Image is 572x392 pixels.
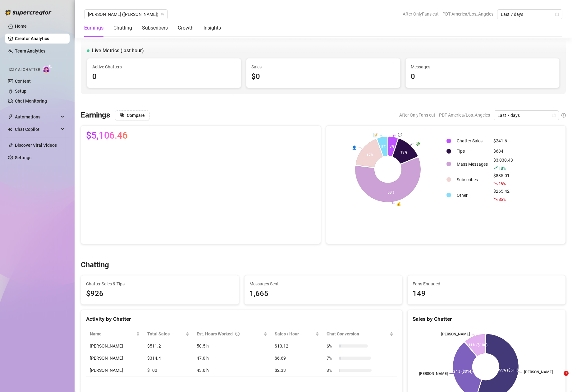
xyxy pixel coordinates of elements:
[498,196,506,202] span: 86 %
[454,157,490,172] td: Mass Messages
[564,371,569,376] span: 1
[399,110,435,120] span: After OnlyFans cut
[551,371,566,386] iframe: Intercom live chat
[327,343,336,349] span: 6 %
[323,328,397,340] th: Chat Conversion
[493,188,513,203] div: $265.42
[413,288,561,300] div: 149
[251,63,395,70] span: Sales
[524,370,553,374] text: [PERSON_NAME]
[86,280,234,287] span: Chatter Sales & Tips
[15,155,31,160] a: Settings
[454,146,490,156] td: Tips
[8,127,12,131] img: Chat Copilot
[15,143,57,148] a: Discover Viral Videos
[161,12,164,16] span: team
[92,63,236,70] span: Active Chatters
[86,364,144,376] td: [PERSON_NAME]
[493,148,513,154] div: $684
[90,330,135,337] span: Name
[144,352,193,364] td: $314.4
[397,132,402,137] text: 💬
[561,113,566,118] span: info-circle
[86,131,128,141] span: $5,106.46
[113,24,132,32] div: Chatting
[249,288,397,300] div: 1,665
[9,67,40,73] span: Izzy AI Chatter
[142,24,168,32] div: Subscribers
[411,71,554,83] div: 0
[352,145,357,150] text: 👤
[493,157,513,172] div: $3,030.43
[271,352,323,364] td: $6.69
[127,113,145,118] span: Compare
[5,9,52,16] img: logo-BBDzfeDw.svg
[271,328,323,340] th: Sales / Hour
[327,367,336,374] span: 3 %
[81,110,110,120] h3: Earnings
[411,63,554,70] span: Messages
[493,181,498,186] span: fall
[8,114,13,119] span: thunderbolt
[442,9,493,19] span: PDT America/Los_Angeles
[84,24,103,32] div: Earnings
[493,137,513,144] div: $241.6
[15,79,31,84] a: Content
[15,112,59,122] span: Automations
[193,340,271,352] td: 50.5 h
[439,110,490,120] span: PDT America/Los_Angeles
[403,9,439,19] span: After OnlyFans cut
[15,34,65,44] a: Creator Analytics
[251,71,395,83] div: $0
[441,332,470,336] text: [PERSON_NAME]
[15,48,45,53] a: Team Analytics
[86,328,144,340] th: Name
[501,10,559,19] span: Last 7 days
[454,136,490,146] td: Chatter Sales
[327,355,336,362] span: 7 %
[275,330,314,337] span: Sales / Hour
[454,172,490,187] td: Subscribes
[15,89,26,94] a: Setup
[454,188,490,203] td: Other
[178,24,194,32] div: Growth
[197,330,263,337] div: Est. Hours Worked
[120,113,124,117] span: block
[144,340,193,352] td: $511.2
[552,113,556,117] span: calendar
[86,288,234,300] span: $926
[144,328,193,340] th: Total Sales
[81,260,109,270] h3: Chatting
[498,181,506,187] span: 16 %
[88,10,164,19] span: Emily (emilysears)
[493,197,498,201] span: fall
[493,166,498,170] span: rise
[86,315,397,323] div: Activity by Chatter
[86,352,144,364] td: [PERSON_NAME]
[555,12,559,16] span: calendar
[235,330,240,337] span: question-circle
[327,330,388,337] span: Chat Conversion
[271,340,323,352] td: $10.12
[413,280,561,287] span: Fans Engaged
[115,110,150,120] button: Compare
[92,47,144,54] span: Live Metrics (last hour)
[373,132,378,137] text: 📝
[193,352,271,364] td: 47.0 h
[144,364,193,376] td: $100
[498,165,506,171] span: 18 %
[147,330,184,337] span: Total Sales
[493,172,513,187] div: $885.01
[15,124,59,134] span: Chat Copilot
[15,24,27,29] a: Home
[193,364,271,376] td: 43.0 h
[86,340,144,352] td: [PERSON_NAME]
[271,364,323,376] td: $2.33
[416,141,420,146] text: 💸
[249,280,397,287] span: Messages Sent
[413,315,561,323] div: Sales by Chatter
[15,99,47,104] a: Chat Monitoring
[43,64,52,73] img: AI Chatter
[419,371,448,376] text: [PERSON_NAME]
[396,201,401,206] text: 💰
